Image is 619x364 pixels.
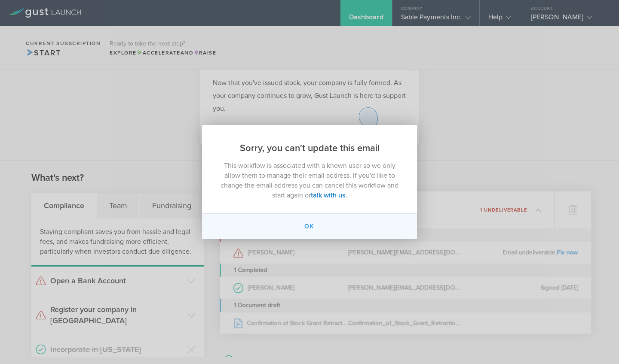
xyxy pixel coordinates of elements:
[202,125,417,155] h2: Sorry, you can't update this email
[311,191,346,200] a: talk with us
[576,323,619,364] iframe: Chat Widget
[219,161,400,200] p: This workflow is associated with a known user so we only allow them to manage their email address...
[202,214,417,239] button: Ok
